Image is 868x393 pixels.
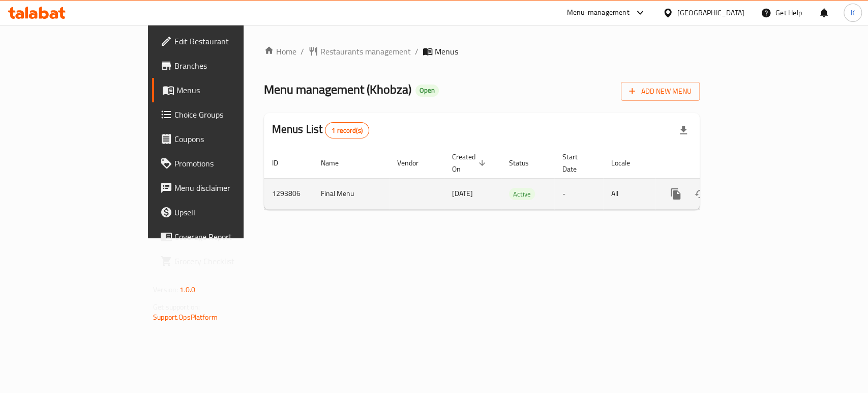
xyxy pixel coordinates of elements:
div: Menu-management [567,7,630,19]
td: Final Menu [313,178,389,209]
span: Add New Menu [629,85,692,98]
a: Choice Groups [152,102,293,127]
a: Restaurants management [308,45,411,58]
button: more [664,182,688,206]
span: Grocery Checklist [174,255,285,267]
td: All [603,178,655,209]
div: Active [509,188,535,200]
a: Menu disclaimer [152,176,293,200]
span: [DATE] [452,187,473,200]
a: Branches [152,53,293,78]
span: Locale [611,157,643,169]
span: Menu disclaimer [174,182,285,194]
span: Vendor [397,157,432,169]
span: Menu management ( Khobza ) [264,78,411,101]
a: Coupons [152,127,293,151]
span: Promotions [174,157,285,170]
span: 1 record(s) [325,126,369,135]
li: / [415,45,418,58]
span: Open [415,86,439,95]
a: Menus [152,78,293,102]
span: Coverage Report [174,231,285,243]
nav: breadcrumb [264,45,700,58]
span: Status [509,157,542,169]
span: Name [321,157,352,169]
span: Version: [153,283,178,296]
a: Edit Restaurant [152,29,293,53]
span: Upsell [174,206,285,218]
span: Restaurants management [320,45,411,58]
h2: Menus List [272,122,369,138]
span: Active [509,188,535,200]
div: Open [415,85,439,97]
span: Branches [174,60,285,72]
td: - [554,178,603,209]
div: Total records count [325,122,369,138]
a: Grocery Checklist [152,249,293,273]
span: Coupons [174,133,285,145]
span: ID [272,157,291,169]
span: Menus [435,45,458,58]
a: Support.OpsPlatform [153,311,218,324]
li: / [301,45,304,58]
span: 1.0.0 [179,283,195,296]
table: enhanced table [264,148,769,210]
th: Actions [655,148,769,179]
span: K [851,7,855,18]
button: Add New Menu [621,82,700,101]
a: Coverage Report [152,224,293,249]
div: [GEOGRAPHIC_DATA] [677,7,744,18]
span: Get support on: [153,300,200,314]
div: Export file [671,118,696,143]
span: Choice Groups [174,108,285,121]
span: Start Date [562,151,591,175]
span: Created On [452,151,489,175]
span: Menus [176,84,285,96]
a: Upsell [152,200,293,224]
a: Promotions [152,151,293,176]
span: Edit Restaurant [174,35,285,47]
